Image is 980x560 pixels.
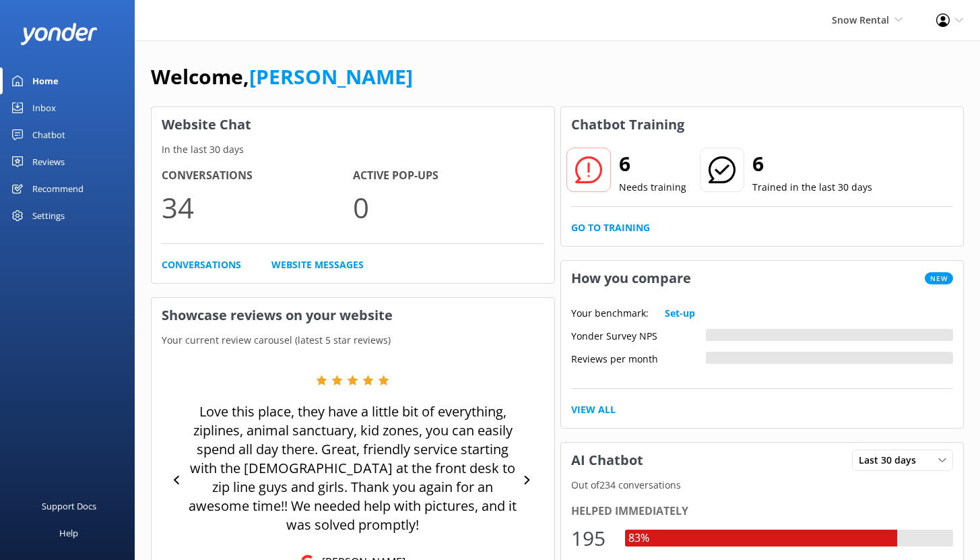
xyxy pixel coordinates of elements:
[20,23,98,45] img: yonder-white-logo.png
[571,503,954,520] div: Helped immediately
[152,107,554,142] h3: Website Chat
[571,352,706,364] div: Reviews per month
[32,202,65,229] div: Settings
[752,148,872,180] h2: 6
[32,67,59,94] div: Home
[32,175,84,202] div: Recommend
[32,94,56,121] div: Inbox
[151,61,413,93] h1: Welcome,
[665,306,695,321] a: Set-up
[162,167,353,185] h4: Conversations
[571,329,706,341] div: Yonder Survey NPS
[859,453,924,468] span: Last 30 days
[162,257,241,272] a: Conversations
[152,142,554,157] p: In the last 30 days
[152,333,554,348] p: Your current review carousel (latest 5 star reviews)
[752,180,872,195] p: Trained in the last 30 days
[571,402,616,417] a: View All
[152,298,554,333] h3: Showcase reviews on your website
[353,185,544,230] p: 0
[42,493,96,520] div: Support Docs
[571,522,612,555] div: 195
[561,107,694,142] h3: Chatbot Training
[162,185,353,230] p: 34
[619,148,686,180] h2: 6
[571,306,649,321] p: Your benchmark:
[353,167,544,185] h4: Active Pop-ups
[832,13,889,26] span: Snow Rental
[32,121,65,148] div: Chatbot
[925,272,953,284] span: New
[59,520,78,547] div: Help
[561,261,701,296] h3: How you compare
[619,180,686,195] p: Needs training
[32,148,65,175] div: Reviews
[249,63,413,90] a: [PERSON_NAME]
[561,443,653,478] h3: AI Chatbot
[571,220,650,235] a: Go to Training
[188,402,517,534] p: Love this place, they have a little bit of everything, ziplines, animal sanctuary, kid zones, you...
[271,257,364,272] a: Website Messages
[625,530,653,547] div: 83%
[561,478,964,493] p: Out of 234 conversations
